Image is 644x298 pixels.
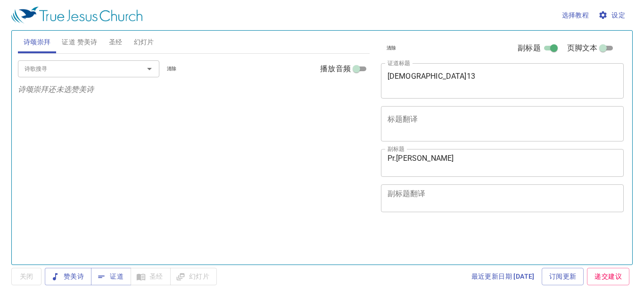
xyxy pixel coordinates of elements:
[558,7,593,24] button: 选择教程
[388,72,618,90] textarea: [DEMOGRAPHIC_DATA]13
[600,9,625,21] span: 设定
[134,36,154,48] span: 幻灯片
[562,9,589,21] span: 选择教程
[542,268,584,285] a: 订阅更新
[518,42,540,54] span: 副标题
[62,36,97,48] span: 证道 赞美诗
[167,65,177,73] span: 清除
[161,63,182,74] button: 清除
[387,44,396,52] span: 清除
[52,271,84,282] span: 赞美诗
[596,7,629,24] button: 设定
[45,268,91,285] button: 赞美诗
[587,268,629,285] a: 递交建议
[18,85,94,94] i: 诗颂崇拜还未选赞美诗
[468,268,538,285] a: 最近更新日期 [DATE]
[91,268,131,285] button: 证道
[388,154,618,172] textarea: Pr.[PERSON_NAME]
[381,42,402,54] button: 清除
[11,7,142,24] img: True Jesus Church
[549,271,577,282] span: 订阅更新
[24,36,51,48] span: 诗颂崇拜
[143,62,156,75] button: Open
[320,63,351,74] span: 播放音频
[109,36,123,48] span: 圣经
[567,42,598,54] span: 页脚文本
[471,271,535,282] span: 最近更新日期 [DATE]
[594,271,622,282] span: 递交建议
[99,271,124,282] span: 证道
